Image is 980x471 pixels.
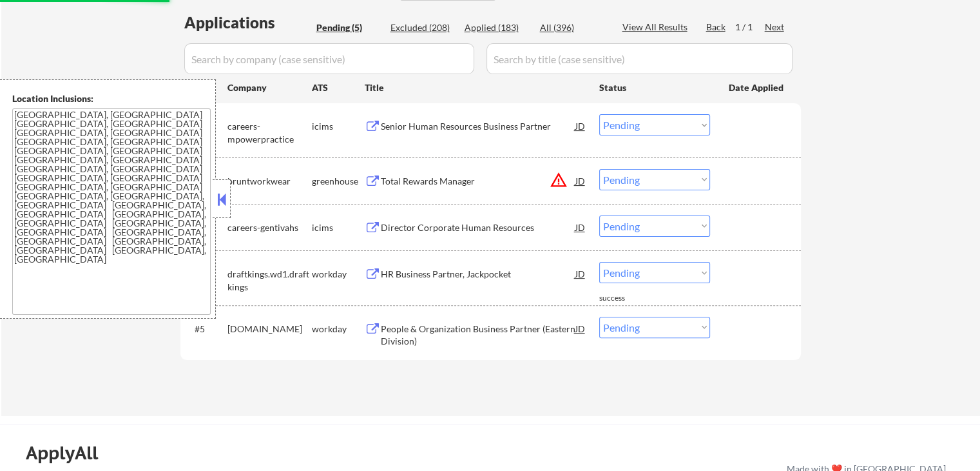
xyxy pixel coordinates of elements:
[312,323,365,336] div: workday
[227,81,312,94] div: Company
[316,21,381,34] div: Pending (5)
[381,268,575,281] div: HR Business Partner, Jackpocket
[465,21,529,34] div: Applied (183)
[622,21,691,34] div: View All Results
[12,92,211,105] div: Location Inclusions:
[227,175,312,188] div: bruntworkwear
[381,323,575,348] div: People & Organization Business Partner (Eastern Division)
[227,221,312,234] div: careers-gentivahs
[706,21,727,34] div: Back
[365,81,587,94] div: Title
[574,114,587,137] div: JD
[599,293,651,304] div: success
[26,442,113,464] div: ApplyAll
[540,21,604,34] div: All (396)
[729,81,785,94] div: Date Applied
[184,43,474,74] input: Search by company (case sensitive)
[599,75,710,99] div: Status
[574,215,587,239] div: JD
[390,21,455,34] div: Excluded (208)
[312,81,365,94] div: ATS
[312,268,365,281] div: workday
[486,43,793,74] input: Search by title (case sensitive)
[227,120,312,145] div: careers-mpowerpractice
[312,175,365,188] div: greenhouse
[574,169,587,192] div: JD
[184,15,312,30] div: Applications
[381,221,575,234] div: Director Corporate Human Resources
[574,262,587,285] div: JD
[227,268,312,293] div: draftkings.wd1.draftkings
[735,21,765,34] div: 1 / 1
[574,317,587,340] div: JD
[227,323,312,336] div: [DOMAIN_NAME]
[195,323,217,336] div: #5
[381,175,575,188] div: Total Rewards Manager
[381,120,575,133] div: Senior Human Resources Business Partner
[765,21,785,34] div: Next
[312,120,365,133] div: icims
[312,221,365,234] div: icims
[550,171,568,189] button: warning_amber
